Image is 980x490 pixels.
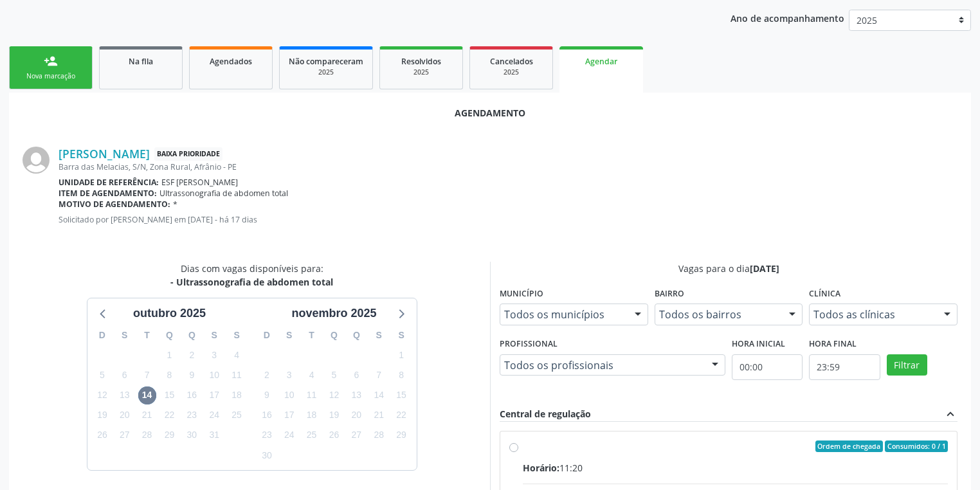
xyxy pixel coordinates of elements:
[228,406,246,424] span: sábado, 25 de outubro de 2025
[160,386,178,404] span: quarta-feira, 15 de outubro de 2025
[389,68,453,77] div: 2025
[490,56,533,67] span: Cancelados
[943,407,957,421] i: expand_less
[280,406,298,424] span: segunda-feira, 17 de novembro de 2025
[809,284,840,304] label: Clínica
[523,462,559,474] span: Horário:
[116,366,134,384] span: segunda-feira, 6 de outubro de 2025
[205,426,223,444] span: sexta-feira, 31 de outubro de 2025
[205,386,223,404] span: sexta-feira, 17 de outubro de 2025
[129,56,153,67] span: Na fila
[154,147,222,161] span: Baixa Prioridade
[160,366,178,384] span: quarta-feira, 8 de outubro de 2025
[280,386,298,404] span: segunda-feira, 10 de novembro de 2025
[226,325,248,345] div: S
[160,406,178,424] span: quarta-feira, 22 de outubro de 2025
[116,426,134,444] span: segunda-feira, 27 de outubro de 2025
[136,325,158,345] div: T
[91,325,114,345] div: D
[183,346,201,364] span: quinta-feira, 2 de outubro de 2025
[323,325,345,345] div: Q
[228,346,246,364] span: sábado, 4 de outubro de 2025
[93,426,111,444] span: domingo, 26 de outubro de 2025
[885,440,948,452] span: Consumidos: 0 / 1
[370,386,388,404] span: sexta-feira, 14 de novembro de 2025
[258,406,276,424] span: domingo, 16 de novembro de 2025
[392,366,410,384] span: sábado, 8 de novembro de 2025
[500,334,558,354] label: Profissional
[392,386,410,404] span: sábado, 15 de novembro de 2025
[138,406,156,424] span: terça-feira, 21 de outubro de 2025
[815,440,883,452] span: Ordem de chegada
[347,426,365,444] span: quinta-feira, 27 de novembro de 2025
[392,426,410,444] span: sábado, 29 de novembro de 2025
[809,354,880,380] input: Selecione o horário
[347,366,365,384] span: quinta-feira, 6 de novembro de 2025
[887,354,927,376] button: Filtrar
[138,366,156,384] span: terça-feira, 7 de outubro de 2025
[401,56,441,67] span: Resolvidos
[732,334,785,354] label: Hora inicial
[203,325,226,345] div: S
[370,406,388,424] span: sexta-feira, 21 de novembro de 2025
[19,71,83,81] div: Nova marcação
[161,177,238,188] span: ESF [PERSON_NAME]
[183,386,201,404] span: quinta-feira, 16 de outubro de 2025
[585,56,617,67] span: Agendar
[325,386,343,404] span: quarta-feira, 12 de novembro de 2025
[659,308,777,321] span: Todos os bairros
[93,406,111,424] span: domingo, 19 de outubro de 2025
[325,406,343,424] span: quarta-feira, 19 de novembro de 2025
[138,426,156,444] span: terça-feira, 28 de outubro de 2025
[159,188,288,199] span: Ultrassonografia de abdomen total
[258,386,276,404] span: domingo, 9 de novembro de 2025
[813,308,931,321] span: Todos as clínicas
[300,325,323,345] div: T
[258,366,276,384] span: domingo, 2 de novembro de 2025
[113,325,136,345] div: S
[59,214,957,225] p: Solicitado por [PERSON_NAME] em [DATE] - há 17 dias
[504,359,699,372] span: Todos os profissionais
[170,262,333,289] div: Dias com vagas disponíveis para:
[158,325,181,345] div: Q
[655,284,684,304] label: Bairro
[370,366,388,384] span: sexta-feira, 7 de novembro de 2025
[44,54,58,68] div: person_add
[500,262,957,275] div: Vagas para o dia
[523,461,948,475] div: 11:20
[183,406,201,424] span: quinta-feira, 23 de outubro de 2025
[289,56,363,67] span: Não compareceram
[93,366,111,384] span: domingo, 5 de outubro de 2025
[128,305,211,322] div: outubro 2025
[138,386,156,404] span: terça-feira, 14 de outubro de 2025
[325,426,343,444] span: quarta-feira, 26 de novembro de 2025
[750,262,779,275] span: [DATE]
[205,406,223,424] span: sexta-feira, 24 de outubro de 2025
[160,346,178,364] span: quarta-feira, 1 de outubro de 2025
[210,56,252,67] span: Agendados
[730,10,844,26] p: Ano de acompanhamento
[183,366,201,384] span: quinta-feira, 9 de outubro de 2025
[160,426,178,444] span: quarta-feira, 29 de outubro de 2025
[59,177,159,188] b: Unidade de referência:
[289,68,363,77] div: 2025
[732,354,803,380] input: Selecione o horário
[325,366,343,384] span: quarta-feira, 5 de novembro de 2025
[170,275,333,289] div: - Ultrassonografia de abdomen total
[258,426,276,444] span: domingo, 23 de novembro de 2025
[347,406,365,424] span: quinta-feira, 20 de novembro de 2025
[392,346,410,364] span: sábado, 1 de novembro de 2025
[347,386,365,404] span: quinta-feira, 13 de novembro de 2025
[256,325,278,345] div: D
[303,386,321,404] span: terça-feira, 11 de novembro de 2025
[286,305,381,322] div: novembro 2025
[116,386,134,404] span: segunda-feira, 13 de outubro de 2025
[181,325,203,345] div: Q
[23,147,50,174] img: img
[303,426,321,444] span: terça-feira, 25 de novembro de 2025
[390,325,413,345] div: S
[116,406,134,424] span: segunda-feira, 20 de outubro de 2025
[504,308,622,321] span: Todos os municípios
[368,325,390,345] div: S
[370,426,388,444] span: sexta-feira, 28 de novembro de 2025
